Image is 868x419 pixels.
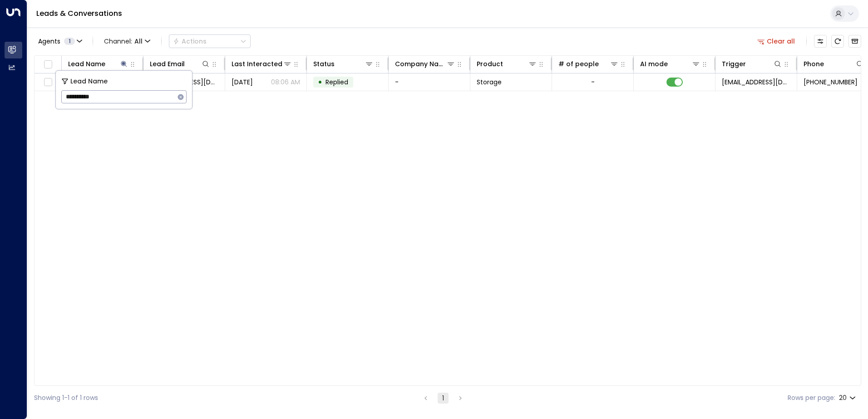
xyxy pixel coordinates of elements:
span: Toggle select all [42,59,54,70]
div: 20 [839,391,858,404]
div: Company Name [395,58,455,69]
div: - [591,78,595,87]
div: Lead Name [68,58,105,69]
div: # of people [558,58,619,69]
span: 1 [64,38,75,45]
div: Trigger [722,58,746,69]
button: Clear all [754,35,799,48]
span: Lead Name [70,76,108,87]
button: Channel:All [100,35,154,48]
span: Agents [38,38,60,44]
span: Refresh [831,35,844,48]
div: Status [313,58,374,69]
button: Actions [169,34,251,48]
div: # of people [558,58,599,69]
button: Agents1 [34,35,85,48]
nav: pagination navigation [420,392,466,404]
div: Company Name [395,58,446,69]
p: 08:06 AM [271,78,300,87]
div: Phone [804,58,824,69]
label: Rows per page: [788,393,835,403]
div: • [318,74,322,90]
div: Last Interacted [232,58,292,69]
td: - [389,73,470,91]
span: Replied [325,78,348,87]
span: Channel: [100,35,154,48]
div: Phone [804,58,864,69]
div: AI mode [640,58,668,69]
button: Customize [814,35,827,48]
button: Archived Leads [848,35,861,48]
div: Lead Email [150,58,185,69]
div: Product [477,58,537,69]
div: Showing 1-1 of 1 rows [34,393,98,403]
span: Yesterday [232,78,253,87]
div: Last Interacted [232,58,282,69]
div: Lead Name [68,58,128,69]
a: Leads & Conversations [36,8,122,19]
button: page 1 [438,393,449,404]
div: AI mode [640,58,700,69]
span: leads@space-station.co.uk [722,78,790,87]
div: Status [313,58,335,69]
span: +447592663702 [804,78,858,87]
div: Lead Email [150,58,210,69]
div: Button group with a nested menu [169,34,251,48]
span: Toggle select row [42,77,54,88]
span: Storage [477,78,502,87]
div: Product [477,58,503,69]
div: Trigger [722,58,782,69]
div: Actions [173,37,207,45]
span: All [134,38,143,45]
